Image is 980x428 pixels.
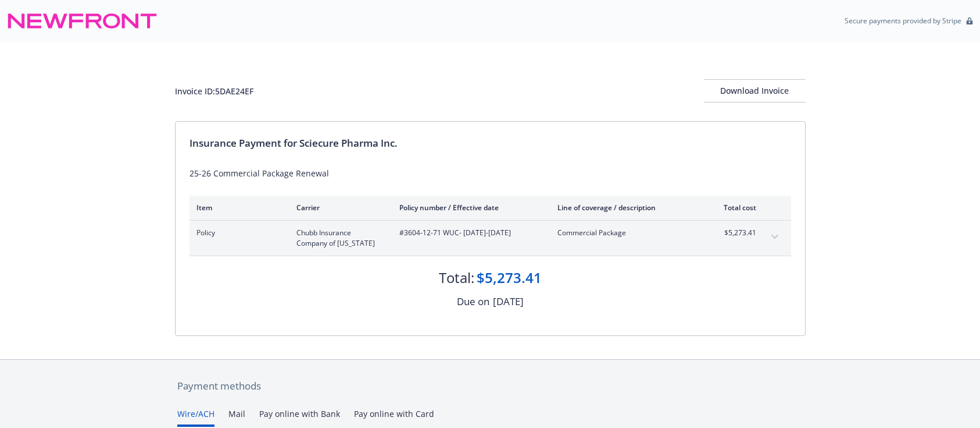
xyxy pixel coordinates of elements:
[557,228,694,238] span: Commercial Package
[557,203,694,213] div: Line of coverage / description
[713,203,756,213] div: Total cost
[189,136,791,151] div: Insurance Payment for Sciecure Pharma Inc.
[259,408,340,427] button: Pay online with Bank
[457,294,489,309] div: Due on
[766,228,784,246] button: expand content
[845,16,961,26] p: Secure payments provided by Stripe
[354,408,434,427] button: Pay online with Card
[704,80,806,102] div: Download Invoice
[439,268,474,288] div: Total:
[175,85,253,97] div: Invoice ID: 5DAE24EF
[399,203,539,213] div: Policy number / Effective date
[713,228,756,238] span: $5,273.41
[704,79,806,102] button: Download Invoice
[196,228,278,238] span: Policy
[477,268,542,288] div: $5,273.41
[399,228,539,238] span: #3604-12-71 WUC - [DATE]-[DATE]
[177,379,803,394] div: Payment methods
[177,408,214,427] button: Wire/ACH
[189,167,791,179] div: 25-26 Commercial Package Renewal
[296,228,381,249] span: Chubb Insurance Company of [US_STATE]
[296,203,381,213] div: Carrier
[189,221,791,256] div: PolicyChubb Insurance Company of [US_STATE]#3604-12-71 WUC- [DATE]-[DATE]Commercial Package$5,273...
[493,294,524,309] div: [DATE]
[228,408,245,427] button: Mail
[196,203,278,213] div: Item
